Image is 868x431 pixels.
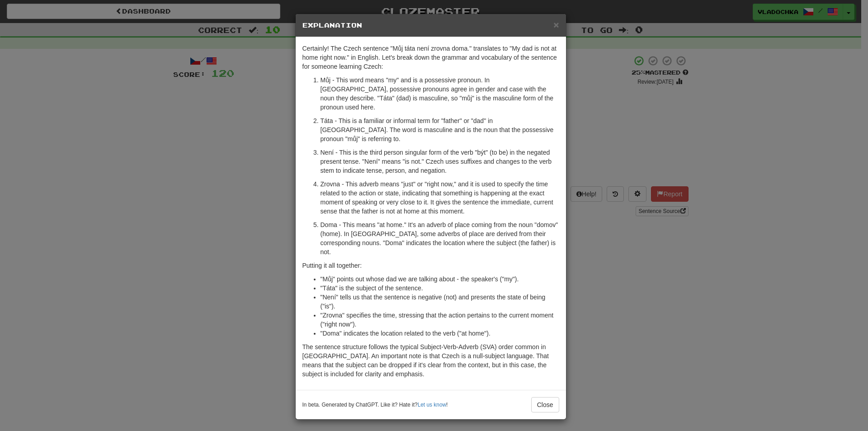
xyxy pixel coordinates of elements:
[321,293,559,311] li: "Není" tells us that the sentence is negative (not) and presents the state of being ("is").
[321,180,559,216] p: Zrovna - This adverb means "just" or "right now," and it is used to specify the time related to t...
[302,44,559,71] p: Certainly! The Czech sentence "Můj táta není zrovna doma." translates to "My dad is not at home r...
[321,76,559,112] p: Můj - This word means "my" and is a possessive pronoun. In [GEOGRAPHIC_DATA], possessive pronouns...
[302,21,559,30] h5: Explanation
[553,19,559,30] span: ×
[321,284,559,293] li: "Táta" is the subject of the sentence.
[321,220,559,256] p: Doma - This means "at home." It's an adverb of place coming from the noun "domov" (home). In [GEO...
[302,261,559,270] p: Putting it all together:
[321,329,559,338] li: "Doma" indicates the location related to the verb ("at home").
[531,397,559,412] button: Close
[321,116,559,143] p: Táta - This is a familiar or informal term for "father" or "dad" in [GEOGRAPHIC_DATA]. The word i...
[302,401,448,409] small: In beta. Generated by ChatGPT. Like it? Hate it? !
[553,20,559,29] button: Close
[321,275,559,284] li: "Můj" points out whose dad we are talking about - the speaker's ("my").
[302,342,559,379] p: The sentence structure follows the typical Subject-Verb-Adverb (SVA) order common in [GEOGRAPHIC_...
[321,148,559,175] p: Není - This is the third person singular form of the verb "být" (to be) in the negated present te...
[321,311,559,329] li: "Zrovna" specifies the time, stressing that the action pertains to the current moment ("right now").
[418,402,446,408] a: Let us know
